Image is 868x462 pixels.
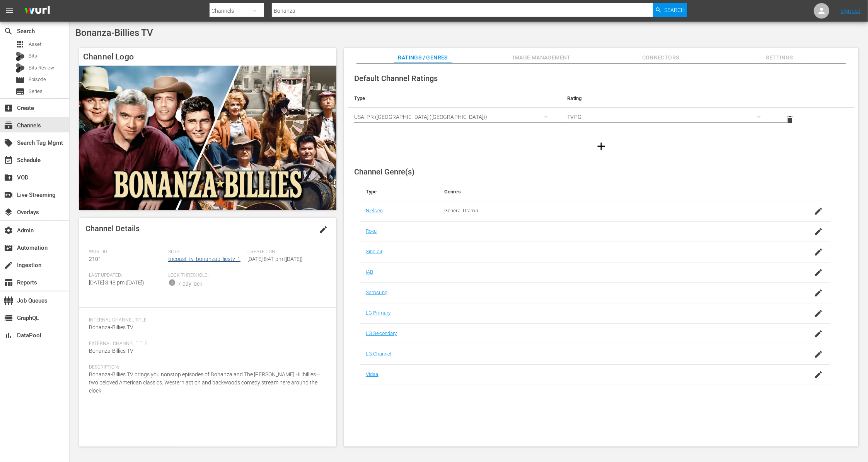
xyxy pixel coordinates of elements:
a: IAB [366,269,373,275]
span: Internal Channel Title: [89,317,323,323]
span: menu [5,6,14,15]
span: Last Updated: [89,272,164,279]
span: Channel Genre(s) [354,167,414,176]
a: LG Secondary [366,330,397,336]
span: Bits Review [29,64,54,72]
h4: Channel Logo [79,48,336,66]
img: ans4CAIJ8jUAAAAAAAAAAAAAAAAAAAAAAAAgQb4GAAAAAAAAAAAAAAAAAAAAAAAAJMjXAAAAAAAAAAAAAAAAAAAAAAAAgAT5G... [19,2,56,20]
span: Job Queues [4,296,13,305]
span: Channels [4,121,13,130]
span: Search [4,27,13,36]
img: Bonanza-Billies TV [79,66,336,210]
span: info [168,279,176,286]
span: Lock Threshold: [168,272,244,279]
a: Nielsen [366,208,383,213]
span: Create [4,103,13,113]
a: Roku [366,228,377,234]
span: [DATE] 8:41 pm ([DATE]) [247,256,303,262]
span: Asset [15,40,25,49]
span: External Channel Title: [89,341,323,347]
span: Slug: [168,249,244,255]
span: Episode [15,75,25,85]
div: Bits [15,52,25,61]
span: Channel Details [85,224,140,233]
span: Bonanza-Billies TV [75,27,153,38]
span: Schedule [4,156,13,165]
a: Sinclair [366,249,382,254]
span: Default Channel Ratings [354,74,438,83]
th: Rating [561,89,775,108]
span: Bits [29,52,37,60]
span: Ingestion [4,261,13,270]
span: Search Tag Mgmt [4,138,13,147]
span: Created On: [247,249,323,255]
a: LG Channel [366,351,391,357]
table: simple table [348,89,854,132]
span: Episode [29,76,46,83]
span: Wurl ID: [89,249,164,255]
th: Type [360,183,438,201]
div: Bits Review [15,63,25,73]
span: VOD [4,173,13,182]
span: Settings [750,53,808,63]
span: Overlays [4,208,13,217]
span: Live Streaming [4,190,13,200]
a: Sign Out [841,8,861,14]
span: delete [785,115,795,124]
span: Bonanza-Billies TV [89,348,133,354]
span: Ratings / Genres [394,53,452,63]
button: edit [314,220,333,239]
span: edit [319,225,328,234]
span: Series [15,87,25,96]
span: Image Management [513,53,571,63]
a: Vidaa [366,371,379,377]
span: 2101 [89,256,101,262]
span: Search [664,3,685,17]
th: Genres [438,183,778,201]
div: 7-day lock [178,280,202,288]
span: Bonanza-Billies TV brings you nonstop episodes of Bonanza and The [PERSON_NAME] Hillbillies—two b... [89,371,320,394]
a: Samsung [366,289,387,295]
span: [DATE] 3:48 pm ([DATE]) [89,279,144,286]
a: tricoast_tv_bonanzabilliestv_1 [168,256,240,262]
span: Series [29,88,43,95]
span: GraphQL [4,313,13,323]
a: LG Primary [366,310,391,316]
div: USA_PR ([GEOGRAPHIC_DATA] ([GEOGRAPHIC_DATA])) [354,106,555,128]
span: Asset [29,41,41,48]
span: Admin [4,226,13,235]
div: TVPG [568,106,769,128]
th: Type [348,89,561,108]
span: DataPool [4,331,13,340]
span: Connectors [632,53,690,63]
button: Search [653,3,687,17]
span: Bonanza-Billies TV [89,324,133,330]
span: Description: [89,364,323,371]
span: Automation [4,243,13,252]
button: delete [781,110,799,129]
span: Reports [4,278,13,287]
